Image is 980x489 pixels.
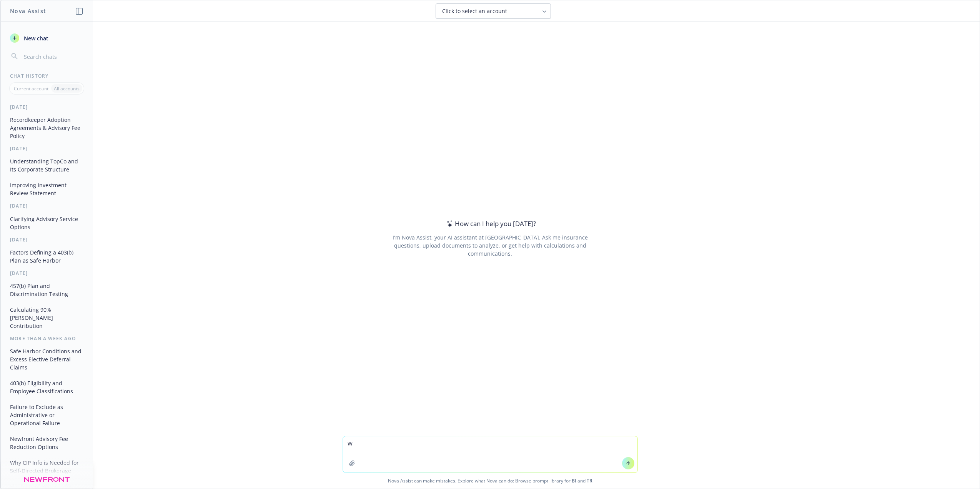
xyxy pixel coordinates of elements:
button: Failure to Exclude as Administrative or Operational Failure [7,401,87,429]
input: Search chats [22,51,83,62]
button: 457(b) Plan and Discrimination Testing [7,279,87,300]
div: [DATE] [1,270,93,276]
p: All accounts [54,85,80,92]
button: New chat [7,31,87,45]
p: Current account [14,85,48,92]
h1: Nova Assist [10,7,46,15]
button: Factors Defining a 403(b) Plan as Safe Harbor [7,246,87,267]
button: Improving Investment Review Statement [7,179,87,200]
a: TR [587,477,592,484]
div: [DATE] [1,236,93,243]
div: More than a week ago [1,335,93,342]
span: Click to select an account [442,7,507,15]
button: 403(b) Eligibility and Employee Classifications [7,377,87,398]
button: Clarifying Advisory Service Options [7,213,87,233]
button: Calculating 90% [PERSON_NAME] Contribution [7,303,87,332]
div: I'm Nova Assist, your AI assistant at [GEOGRAPHIC_DATA]. Ask me insurance questions, upload docum... [382,233,598,258]
button: Why CIP Info is Needed for Self-Directed Brokerage [7,456,87,477]
div: How can I help you [DATE]? [444,219,536,229]
button: Click to select an account [436,3,551,19]
button: Recordkeeper Adoption Agreements & Advisory Fee Policy [7,113,87,142]
textarea: W [343,436,637,472]
span: Nova Assist can make mistakes. Explore what Nova can do: Browse prompt library for and [3,473,977,489]
div: [DATE] [1,104,93,110]
button: Understanding TopCo and Its Corporate Structure [7,155,87,176]
button: Newfront Advisory Fee Reduction Options [7,432,87,453]
span: New chat [22,34,48,42]
a: BI [572,477,576,484]
div: [DATE] [1,203,93,209]
div: [DATE] [1,145,93,152]
div: Chat History [1,73,93,79]
button: Safe Harbor Conditions and Excess Elective Deferral Claims [7,345,87,374]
